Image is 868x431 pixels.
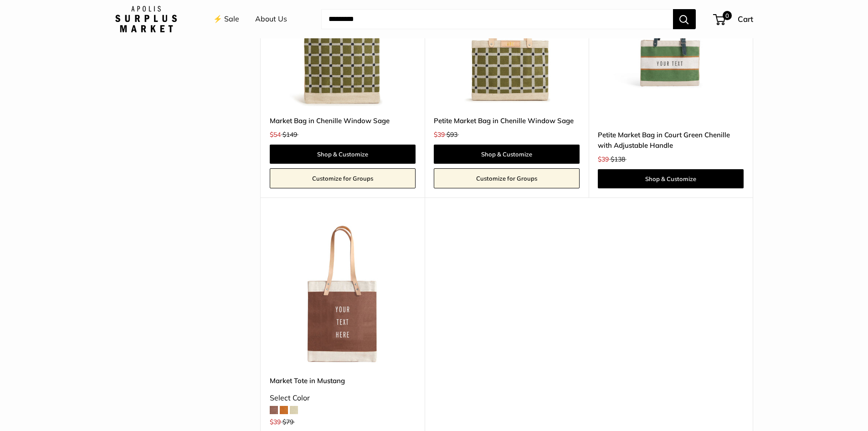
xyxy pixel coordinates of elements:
a: Market Bag in Chenille Window Sage [270,115,416,126]
a: Shop & Customize [434,145,580,164]
span: Cart [738,14,753,24]
a: Market Tote in Mustang [270,375,416,386]
span: $93 [447,130,457,139]
a: ⚡️ Sale [213,12,239,26]
a: Petite Market Bag in Chenille Window Sage [434,115,580,126]
input: Search... [321,9,673,29]
a: Market Tote in MustangMarket Tote in Mustang [270,220,416,366]
img: Apolis: Surplus Market [115,6,177,32]
img: Market Tote in Mustang [270,220,416,366]
a: Customize for Groups [270,168,416,188]
span: $79 [282,418,293,426]
a: Shop & Customize [598,169,744,188]
a: Petite Market Bag in Court Green Chenille with Adjustable Handle [598,130,744,151]
a: About Us [255,12,287,26]
span: $39 [434,130,445,139]
div: Select Color [270,391,416,405]
a: 0 Cart [714,12,753,26]
a: Shop & Customize [270,145,416,164]
a: Customize for Groups [434,168,580,188]
span: $138 [611,155,625,163]
button: Search [673,9,696,29]
span: 0 [722,11,731,20]
span: $54 [270,130,281,139]
span: $149 [282,130,297,139]
span: $39 [598,155,609,163]
span: $39 [270,418,281,426]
